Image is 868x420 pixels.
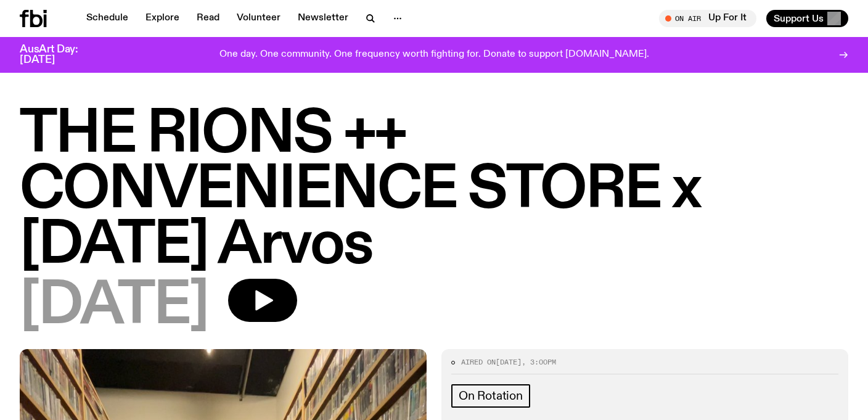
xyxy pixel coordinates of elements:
button: Support Us [766,10,848,27]
a: Explore [138,10,187,27]
span: [DATE] [496,357,522,367]
a: Read [189,10,227,27]
span: , 3:00pm [522,357,556,367]
button: On AirUp For It [659,10,756,27]
p: One day. One community. One frequency worth fighting for. Donate to support [DOMAIN_NAME]. [219,49,649,60]
span: [DATE] [20,279,208,334]
span: Support Us [774,13,824,24]
a: Volunteer [229,10,288,27]
span: On Rotation [459,389,523,403]
span: Aired on [461,357,496,367]
a: Schedule [79,10,136,27]
h1: THE RIONS ++ CONVENIENCE STORE x [DATE] Arvos [20,107,848,274]
a: Newsletter [290,10,356,27]
h3: AusArt Day: [DATE] [20,44,99,65]
a: On Rotation [451,384,530,408]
